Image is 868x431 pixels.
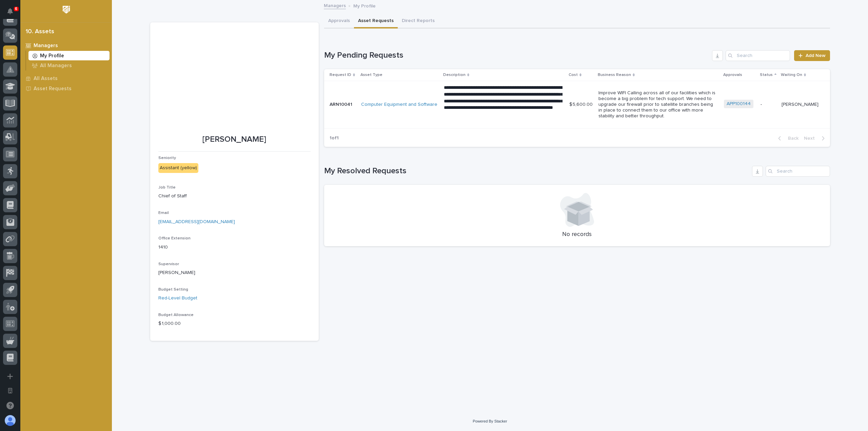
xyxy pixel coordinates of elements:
[569,71,578,79] p: Cost
[3,369,17,384] button: Add a new app...
[158,135,311,144] p: [PERSON_NAME]
[26,61,112,70] a: All Managers
[332,231,822,238] p: No records
[115,78,123,86] button: Start new chat
[14,109,37,116] span: Help Docs
[761,102,776,107] p: -
[354,14,398,28] button: Asset Requests
[3,384,17,398] button: Open workspace settings
[324,14,354,28] button: Approvals
[760,71,773,79] p: Status
[443,71,466,79] p: Description
[23,82,95,88] div: We're offline, we will be back soon!
[23,76,111,82] div: Start new chat
[723,71,742,79] p: Approvals
[7,7,20,20] img: Stacker
[804,135,819,141] span: Next
[324,51,710,60] h1: My Pending Requests
[20,73,112,83] a: All Assets
[158,163,198,173] div: Assistant (yellow)
[158,313,194,317] span: Budget Allowance
[158,219,235,224] a: [EMAIL_ADDRESS][DOMAIN_NAME]
[726,50,790,61] input: Search
[3,4,17,18] button: Notifications
[158,185,176,190] span: Job Title
[781,71,802,79] p: Waiting On
[40,106,89,119] a: 🔗Onboarding Call
[67,126,82,131] span: Pylon
[4,106,40,119] a: 📖Help Docs
[8,8,17,19] div: Notifications6
[7,76,19,88] img: 1736555164131-43832dd5-751b-4058-ba23-39d91318e5a0
[353,2,376,9] p: My Profile
[42,110,48,115] div: 🔗
[766,166,830,177] input: Search
[49,109,86,116] span: Onboarding Call
[158,295,197,302] a: Red-Level Budget
[598,90,717,119] p: Improve WIFI Calling across all of our facilities which is become a big problem for tech support....
[398,14,439,28] button: Direct Reports
[324,130,344,146] p: 1 of 1
[158,193,311,200] p: Chief of Staff
[158,156,176,160] span: Seniority
[806,53,826,58] span: Add New
[158,236,191,240] span: Office Extension
[158,211,169,215] span: Email
[26,28,54,36] div: 10. Assets
[20,40,112,51] a: Managers
[598,71,631,79] p: Business Reason
[7,110,12,115] div: 📖
[3,398,17,413] button: Open support chat
[40,53,64,59] p: My Profile
[48,125,82,131] a: Powered byPylon
[158,320,311,327] p: $ 1,000.00
[34,76,58,82] p: All Assets
[7,27,123,38] p: Welcome 👋
[727,101,751,107] a: APP100144
[361,102,437,107] a: Computer Equipment and Software
[34,43,58,49] p: Managers
[158,244,311,251] p: 1410
[782,100,820,107] p: [PERSON_NAME]
[801,135,830,141] button: Next
[40,63,72,69] p: All Managers
[360,71,382,79] p: Asset Type
[15,6,17,11] p: 6
[324,1,346,9] a: Managers
[330,100,354,107] p: ARN10041
[773,135,801,141] button: Back
[569,100,594,107] p: $ 5,600.00
[20,83,112,94] a: Asset Requests
[34,86,72,92] p: Asset Requests
[3,413,17,428] button: users-avatar
[158,269,311,276] p: [PERSON_NAME]
[330,71,351,79] p: Request ID
[7,38,123,49] p: How can we help?
[324,166,749,176] h1: My Resolved Requests
[784,135,798,141] span: Back
[60,3,73,16] img: Workspace Logo
[26,51,112,60] a: My Profile
[158,288,188,292] span: Budget Setting
[473,419,507,423] a: Powered By Stacker
[794,50,830,61] a: Add New
[158,262,179,266] span: Supervisor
